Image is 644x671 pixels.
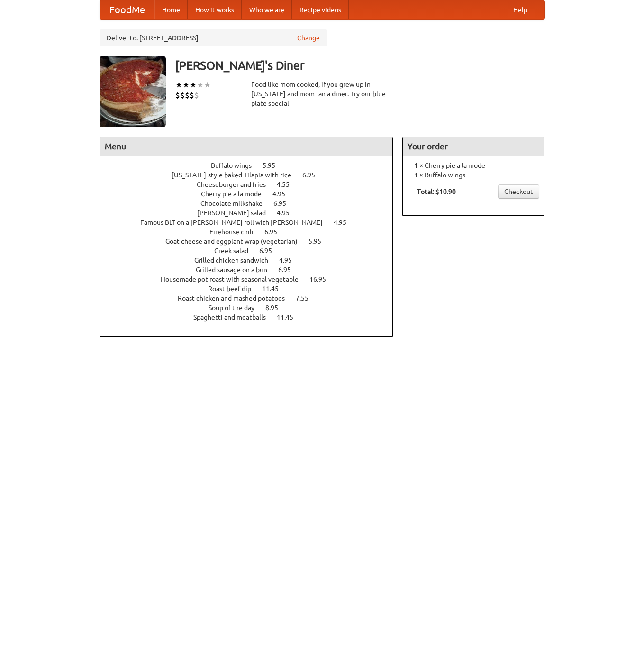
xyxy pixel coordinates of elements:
[208,285,296,293] a: Roast beef dip 11.45
[165,238,339,245] a: Goat cheese and eggplant wrap (vegetarian) 5.95
[165,238,307,245] span: Goat cheese and eggplant wrap (vegetarian)
[302,171,325,179] span: 6.95
[172,171,333,179] a: [US_STATE]-style baked Tilapia with rice 6.95
[278,266,300,274] span: 6.95
[408,161,539,170] li: 1 × Cherry pie a la mode
[193,313,311,321] a: Spaghetti and meatballs 11.45
[214,247,290,255] a: Greek salad 6.95
[182,80,190,90] li: ★
[197,209,307,217] a: [PERSON_NAME] salad 4.95
[140,219,332,226] span: Famous BLT on a [PERSON_NAME] roll with [PERSON_NAME]
[178,294,294,302] span: Roast chicken and mashed potatoes
[417,188,456,195] b: Total: $10.90
[140,219,364,226] a: Famous BLT on a [PERSON_NAME] roll with [PERSON_NAME] 4.95
[334,219,356,226] span: 4.95
[498,184,539,199] a: Checkout
[196,266,277,274] span: Grilled sausage on a bun
[308,238,331,245] span: 5.95
[403,137,544,156] h4: Your order
[211,162,293,169] a: Buffalo wings 5.95
[188,0,242,19] a: How it works
[161,276,308,283] span: Housemade pot roast with seasonal vegetable
[196,266,308,274] a: Grilled sausage on a bun 6.95
[190,90,194,101] li: $
[175,90,180,101] li: $
[100,0,154,19] a: FoodMe
[264,228,287,236] span: 6.95
[277,181,299,188] span: 4.55
[209,228,263,236] span: Firehouse chili
[204,80,211,90] li: ★
[296,294,318,302] span: 7.55
[277,313,303,321] span: 11.45
[100,137,393,156] h4: Menu
[309,276,336,283] span: 16.95
[259,247,281,255] span: 6.95
[194,257,309,264] a: Grilled chicken sandwich 4.95
[161,276,344,283] a: Housemade pot roast with seasonal vegetable 16.95
[272,190,295,198] span: 4.95
[273,200,296,207] span: 6.95
[197,80,204,90] li: ★
[211,162,261,169] span: Buffalo wings
[263,162,285,169] span: 5.95
[200,200,272,207] span: Chocolate milkshake
[185,90,190,101] li: $
[201,190,271,198] span: Cherry pie a la mode
[209,228,295,236] a: Firehouse chili 6.95
[172,171,301,179] span: [US_STATE]-style baked Tilapia with rice
[180,90,185,101] li: $
[100,56,166,127] img: angular.jpg
[292,0,349,19] a: Recipe videos
[194,90,199,101] li: $
[208,285,261,293] span: Roast beef dip
[506,0,535,19] a: Help
[209,304,296,312] a: Soup of the day 8.95
[175,56,545,75] h3: [PERSON_NAME]'s Diner
[201,190,303,198] a: Cherry pie a la mode 4.95
[154,0,188,19] a: Home
[262,285,288,293] span: 11.45
[279,257,301,264] span: 4.95
[265,304,288,312] span: 8.95
[197,209,275,217] span: [PERSON_NAME] salad
[214,247,258,255] span: Greek salad
[200,200,304,207] a: Chocolate milkshake 6.95
[175,80,182,90] li: ★
[408,170,539,180] li: 1 × Buffalo wings
[194,257,278,264] span: Grilled chicken sandwich
[251,80,393,108] div: Food like mom cooked, if you grew up in [US_STATE] and mom ran a diner. Try our blue plate special!
[277,209,299,217] span: 4.95
[197,181,307,188] a: Cheeseburger and fries 4.55
[197,181,275,188] span: Cheeseburger and fries
[209,304,264,312] span: Soup of the day
[100,29,327,46] div: Deliver to: [STREET_ADDRESS]
[178,294,326,302] a: Roast chicken and mashed potatoes 7.55
[190,80,197,90] li: ★
[297,33,320,43] a: Change
[193,313,275,321] span: Spaghetti and meatballs
[242,0,292,19] a: Who we are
